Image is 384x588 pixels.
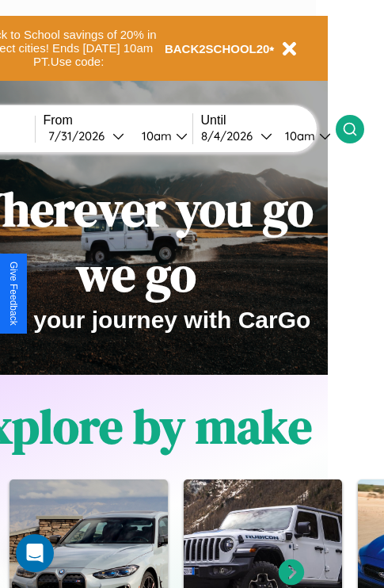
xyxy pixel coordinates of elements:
div: Open Intercom Messenger [16,534,54,572]
b: BACK2SCHOOL20 [165,42,270,55]
div: Give Feedback [8,262,19,326]
div: 10am [134,128,176,143]
div: 10am [277,128,319,143]
button: 10am [129,128,192,144]
button: 10am [272,128,336,144]
div: 8 / 4 / 2026 [201,128,260,143]
label: From [44,113,192,128]
div: 7 / 31 / 2026 [48,128,112,143]
label: Until [201,113,336,128]
button: 7/31/2026 [44,128,129,144]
